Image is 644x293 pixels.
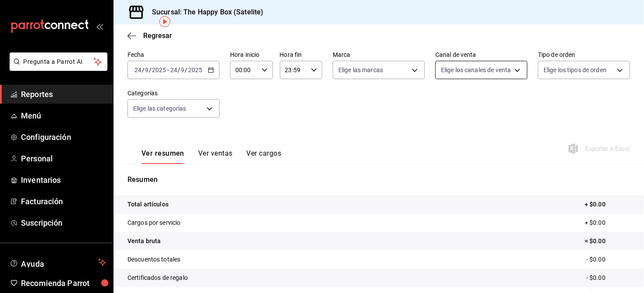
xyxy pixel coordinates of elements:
[145,66,149,73] input: --
[441,66,511,74] span: Elige los canales de venta
[143,31,172,40] span: Regresar
[127,52,220,58] label: Fecha
[185,66,188,73] span: /
[21,195,106,207] span: Facturación
[127,255,180,264] p: Descuentos totales
[149,66,152,73] span: /
[141,149,281,164] div: navigation tabs
[538,52,630,58] label: Tipo de orden
[586,273,630,283] p: - $0.00
[127,200,169,209] p: Total artículos
[145,7,263,17] h3: Sucursal: The Happy Box (Satelite)
[10,52,107,71] button: Pregunta a Parrot AI
[333,52,425,58] label: Marca
[127,174,630,185] p: Resumen
[159,16,170,27] img: Tooltip marker
[127,218,181,227] p: Cargos por servicio
[21,217,106,229] span: Suscripción
[127,273,188,283] p: Certificados de regalo
[585,200,630,209] p: + $0.00
[127,31,172,40] button: Regresar
[21,131,106,143] span: Configuración
[134,66,142,73] input: --
[96,23,103,30] button: open_drawer_menu
[21,257,95,268] span: Ayuda
[585,237,630,246] p: = $0.00
[586,255,630,264] p: - $0.00
[21,88,106,100] span: Reportes
[230,52,273,58] label: Hora inicio
[152,66,166,73] input: ----
[188,66,203,73] input: ----
[247,149,282,164] button: Ver cargos
[142,66,145,73] span: /
[198,149,233,164] button: Ver ventas
[133,104,186,113] span: Elige las categorías
[178,66,180,73] span: /
[21,277,106,289] span: Recomienda Parrot
[280,52,323,58] label: Hora fin
[141,149,184,164] button: Ver resumen
[544,66,606,74] span: Elige los tipos de orden
[167,66,169,73] span: -
[21,153,106,164] span: Personal
[24,57,94,66] span: Pregunta a Parrot AI
[181,66,185,73] input: --
[170,66,178,73] input: --
[338,66,383,74] span: Elige las marcas
[6,63,107,73] a: Pregunta a Parrot AI
[127,237,161,246] p: Venta bruta
[585,218,630,227] p: + $0.00
[21,174,106,186] span: Inventarios
[127,91,220,97] label: Categorías
[435,52,527,58] label: Canal de venta
[21,110,106,122] span: Menú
